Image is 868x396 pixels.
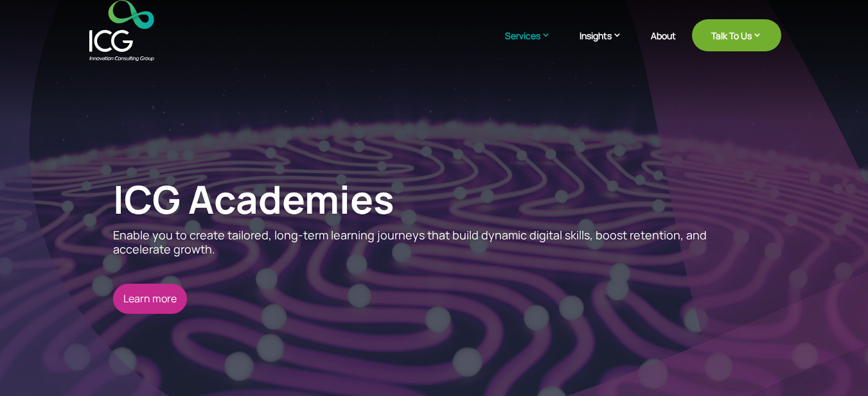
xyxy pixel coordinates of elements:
a: Talk To Us [692,19,781,51]
a: About [651,31,676,61]
a: Learn more [113,284,187,314]
p: Enable you to create tailored, long-term learning journeys that build dynamic digital skills, boo... [113,229,755,257]
a: Insights [580,29,635,61]
a: ICG Academies [113,173,394,226]
iframe: Chat Widget [804,334,868,396]
a: Services [505,29,563,61]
